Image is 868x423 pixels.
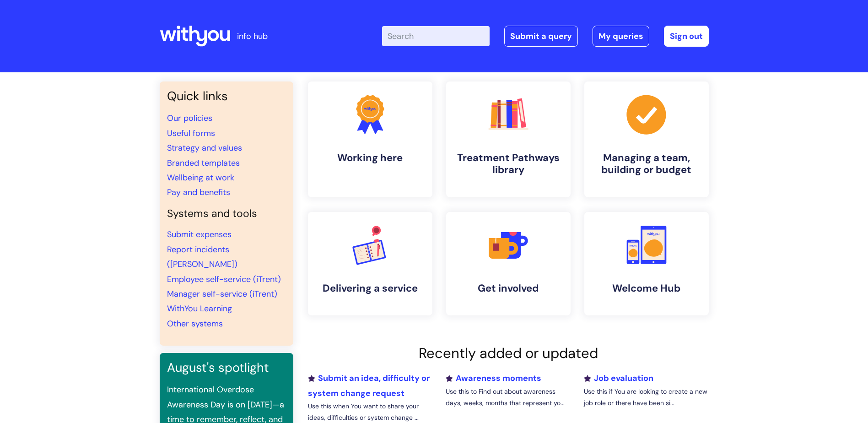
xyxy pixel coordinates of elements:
[167,89,286,103] h3: Quick links
[167,318,223,329] a: Other systems
[584,386,708,409] p: Use this if You are looking to create a new job role or there have been si...
[167,207,286,220] h4: Systems and tools
[167,303,232,314] a: WithYou Learning
[308,81,432,197] a: Working here
[167,142,242,153] a: Strategy and values
[446,386,570,409] p: Use this to Find out about awareness days, weeks, months that represent yo...
[167,244,237,270] a: Report incidents ([PERSON_NAME])
[315,282,425,294] h4: Delivering a service
[453,152,563,176] h4: Treatment Pathways library
[315,152,425,164] h4: Working here
[308,212,432,315] a: Delivering a service
[382,26,709,47] div: | -
[593,26,649,47] a: My queries
[167,128,215,139] a: Useful forms
[237,29,268,43] p: info hub
[308,345,709,362] h2: Recently added or updated
[167,113,212,124] a: Our policies
[504,26,578,47] a: Submit a query
[167,187,230,198] a: Pay and benefits
[584,81,709,197] a: Managing a team, building or budget
[167,288,277,299] a: Manager self-service (iTrent)
[167,360,286,375] h3: August's spotlight
[453,282,563,294] h4: Get involved
[584,373,653,384] a: Job evaluation
[167,229,232,240] a: Submit expenses
[167,157,240,168] a: Branded templates
[308,373,430,398] a: Submit an idea, difficulty or system change request
[167,274,281,285] a: Employee self-service (iTrent)
[382,26,490,46] input: Search
[584,212,709,315] a: Welcome Hub
[446,373,541,384] a: Awareness moments
[592,152,701,176] h4: Managing a team, building or budget
[592,282,701,294] h4: Welcome Hub
[167,172,234,183] a: Wellbeing at work
[664,26,709,47] a: Sign out
[446,81,571,197] a: Treatment Pathways library
[446,212,571,315] a: Get involved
